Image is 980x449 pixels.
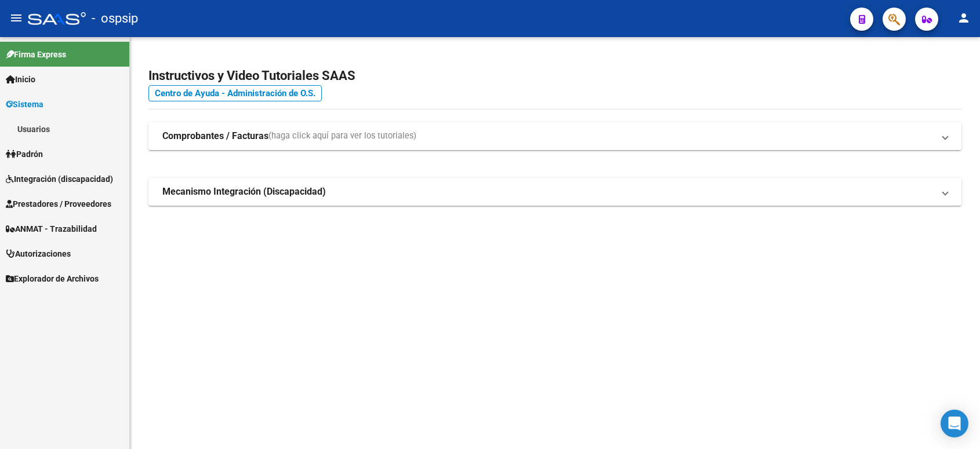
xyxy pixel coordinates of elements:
[6,247,71,260] span: Autorizaciones
[148,65,961,87] h2: Instructivos y Video Tutoriales SAAS
[148,85,322,101] a: Centro de Ayuda - Administración de O.S.
[148,122,961,150] mat-expansion-panel-header: Comprobantes / Facturas(haga click aquí para ver los tutoriales)
[92,6,138,31] span: - ospsip
[957,11,971,25] mat-icon: person
[162,130,268,143] strong: Comprobantes / Facturas
[6,173,113,185] span: Integración (discapacidad)
[941,410,968,437] div: Open Intercom Messenger
[268,130,416,143] span: (haga click aquí para ver los tutoriales)
[6,73,35,86] span: Inicio
[6,272,99,285] span: Explorador de Archivos
[148,178,961,206] mat-expansion-panel-header: Mecanismo Integración (Discapacidad)
[6,148,43,160] span: Padrón
[6,98,43,111] span: Sistema
[6,198,111,210] span: Prestadores / Proveedores
[162,185,326,198] strong: Mecanismo Integración (Discapacidad)
[9,11,23,25] mat-icon: menu
[6,48,66,61] span: Firma Express
[6,222,97,235] span: ANMAT - Trazabilidad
